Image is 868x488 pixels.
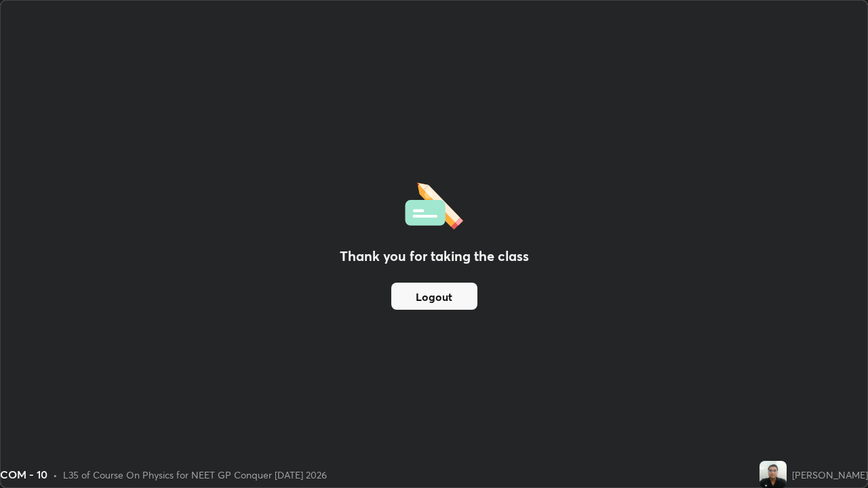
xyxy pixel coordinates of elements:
[53,468,58,482] div: •
[340,246,529,266] h2: Thank you for taking the class
[391,283,477,310] button: Logout
[405,178,463,230] img: offlineFeedback.1438e8b3.svg
[792,468,868,482] div: [PERSON_NAME]
[759,461,787,488] img: 3a9ab79b4cc04692bc079d89d7471859.jpg
[63,468,327,482] div: L35 of Course On Physics for NEET GP Conquer [DATE] 2026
